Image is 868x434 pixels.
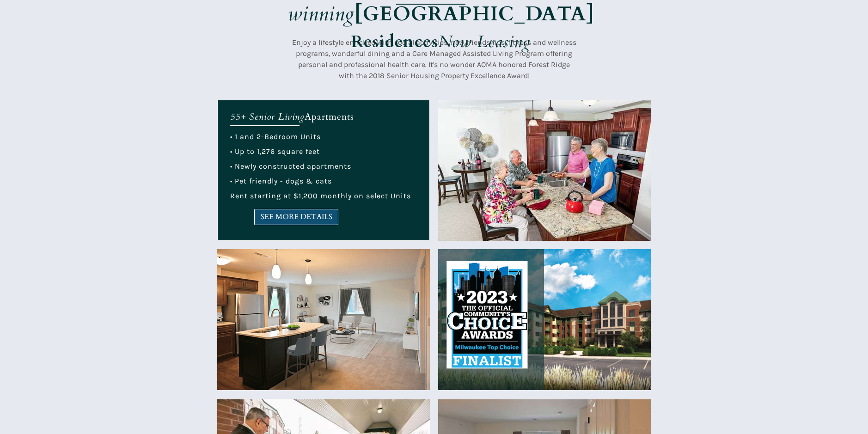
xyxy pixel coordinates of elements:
[305,110,354,123] span: Apartments
[230,177,332,185] span: • Pet friendly - dogs & cats
[230,162,351,171] span: • Newly constructed apartments
[255,213,338,221] span: SEE MORE DETAILS
[230,110,305,123] em: 55+ Senior Living
[230,191,411,200] span: Rent starting at $1,200 monthly on select Units
[351,31,438,53] strong: Residences
[230,147,320,156] span: • Up to 1,276 square feet
[254,209,338,225] a: SEE MORE DETAILS
[230,132,321,141] span: • 1 and 2-Bedroom Units
[438,31,531,53] em: Now Leasing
